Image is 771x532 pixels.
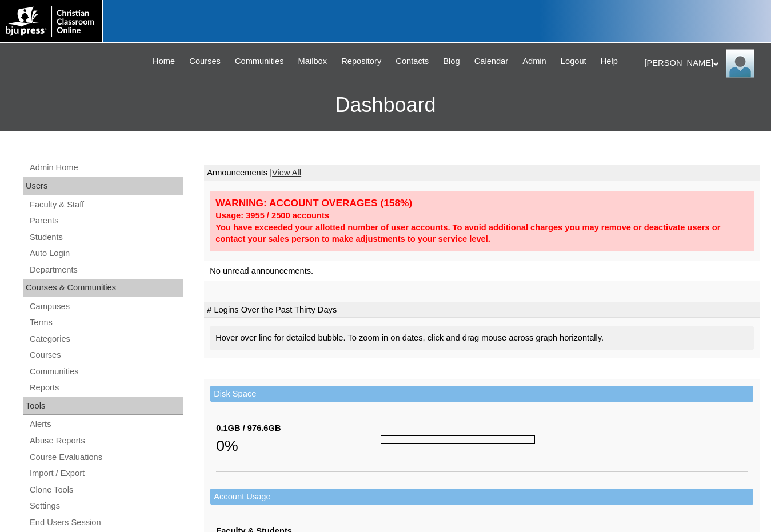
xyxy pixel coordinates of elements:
img: logo-white.png [6,6,97,37]
span: Calendar [474,55,508,68]
a: Terms [29,315,183,330]
a: Faculty & Staff [29,198,183,212]
a: Home [147,55,181,68]
td: Announcements | [204,165,760,181]
a: Courses [29,348,183,362]
a: Parents [29,214,183,228]
h3: Dashboard [6,79,765,131]
span: Courses [189,55,221,68]
a: Clone Tools [29,483,183,497]
div: Courses & Communities [23,279,183,297]
div: [PERSON_NAME] [645,49,760,78]
span: Admin [522,55,546,68]
div: 0.1GB / 976.6GB [216,422,381,434]
img: Melanie Sevilla [726,49,754,78]
a: Admin Home [29,161,183,175]
a: Calendar [469,55,514,68]
span: Contacts [396,55,429,68]
a: View All [272,168,301,177]
a: Help [595,55,624,68]
a: Categories [29,332,183,346]
a: Campuses [29,299,183,314]
div: Tools [23,397,183,415]
a: Departments [29,263,183,277]
span: Logout [561,55,586,68]
span: Blog [443,55,460,68]
a: Contacts [390,55,434,68]
a: Logout [555,55,592,68]
span: Home [153,55,175,68]
a: Auto Login [29,246,183,261]
a: Students [29,230,183,245]
td: Account Usage [210,489,753,505]
a: Blog [437,55,465,68]
a: Communities [29,365,183,379]
a: Courses [183,55,226,68]
div: Users [23,177,183,195]
strong: Usage: 3955 / 2500 accounts [215,211,329,220]
div: Hover over line for detailed bubble. To zoom in on dates, click and drag mouse across graph horiz... [210,326,754,350]
a: Communities [229,55,290,68]
td: Disk Space [210,386,753,402]
a: Repository [335,55,387,68]
div: You have exceeded your allotted number of user accounts. To avoid additional charges you may remo... [215,222,748,245]
div: WARNING: ACCOUNT OVERAGES (158%) [215,197,748,210]
span: Help [601,55,618,68]
a: Course Evaluations [29,450,183,465]
a: Reports [29,381,183,395]
span: Communities [235,55,284,68]
a: Abuse Reports [29,434,183,448]
a: Import / Export [29,466,183,481]
a: Settings [29,499,183,513]
td: No unread announcements. [204,261,760,282]
span: Repository [341,55,381,68]
a: End Users Session [29,515,183,530]
span: Mailbox [298,55,327,68]
a: Alerts [29,417,183,431]
td: # Logins Over the Past Thirty Days [204,302,760,318]
div: 0% [216,434,381,457]
a: Mailbox [293,55,333,68]
a: Admin [517,55,552,68]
